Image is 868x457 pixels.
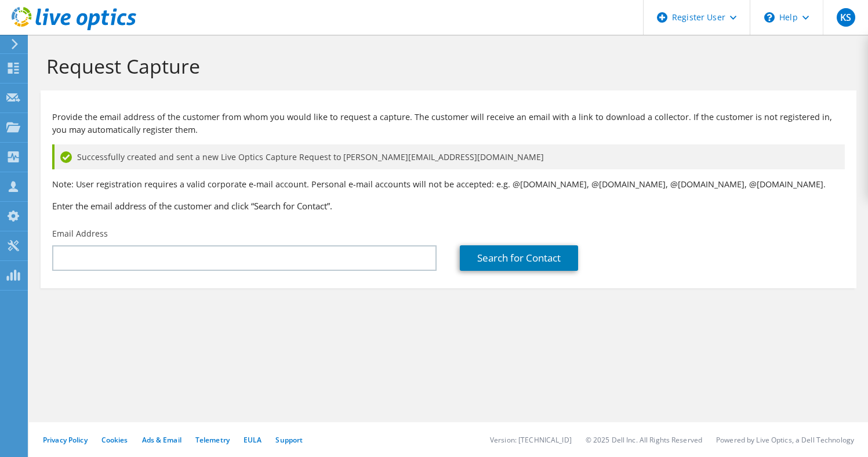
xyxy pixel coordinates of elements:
a: Privacy Policy [43,435,88,445]
a: Cookies [101,435,128,445]
a: Telemetry [195,435,230,445]
a: Search for Contact [460,245,578,271]
li: Version: [TECHNICAL_ID] [490,435,572,445]
h3: Enter the email address of the customer and click “Search for Contact”. [52,200,845,212]
a: Support [275,435,303,445]
span: Successfully created and sent a new Live Optics Capture Request to [PERSON_NAME][EMAIL_ADDRESS][D... [77,151,544,164]
h1: Request Capture [46,54,845,78]
li: © 2025 Dell Inc. All Rights Reserved [586,435,702,445]
label: Email Address [52,228,108,240]
p: Provide the email address of the customer from whom you would like to request a capture. The cust... [52,111,845,136]
span: KS [837,8,855,27]
p: Note: User registration requires a valid corporate e-mail account. Personal e-mail accounts will ... [52,178,845,191]
li: Powered by Live Optics, a Dell Technology [716,435,854,445]
a: Ads & Email [142,435,181,445]
a: EULA [244,435,262,445]
svg: \n [764,12,775,23]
